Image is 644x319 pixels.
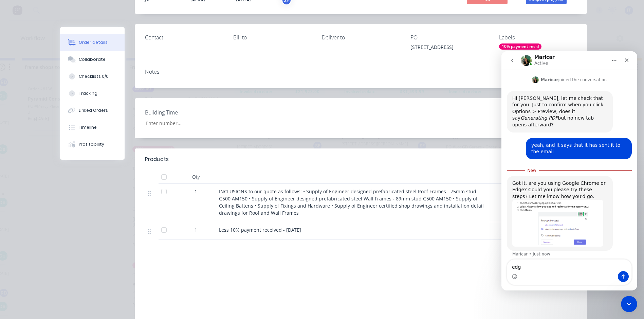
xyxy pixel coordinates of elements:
[219,188,485,216] span: INCLUSIONS to our quote as follows: • Supply of Engineer designed prefabricated steel Roof Frames...
[79,73,109,79] div: Checklists 0/0
[79,39,108,46] div: Order details
[501,51,637,290] iframe: Intercom live chat
[145,34,223,41] div: Contact
[322,34,400,41] div: Deliver to
[79,90,97,96] div: Tracking
[60,68,125,85] button: Checklists 0/0
[176,170,216,184] div: Qty
[410,34,488,41] div: PO
[60,85,125,102] button: Tracking
[79,124,97,130] div: Timeline
[145,155,169,163] div: Products
[233,34,311,41] div: Bill to
[79,56,106,63] div: Collaborate
[145,69,577,75] div: Notes
[60,51,125,68] button: Collaborate
[410,43,488,53] div: [STREET_ADDRESS]
[499,34,577,41] div: Labels
[60,34,125,51] button: Order details
[60,136,125,153] button: Profitability
[621,296,637,312] iframe: Intercom live chat
[60,119,125,136] button: Timeline
[195,188,197,195] span: 1
[145,108,230,117] label: Building Time
[195,226,197,233] span: 1
[79,141,104,147] div: Profitability
[79,107,108,113] div: Linked Orders
[499,43,541,50] div: 10% payment rec'd
[60,102,125,119] button: Linked Orders
[219,227,301,233] span: Less 10% payment received - [DATE]
[140,118,229,128] input: Enter number...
